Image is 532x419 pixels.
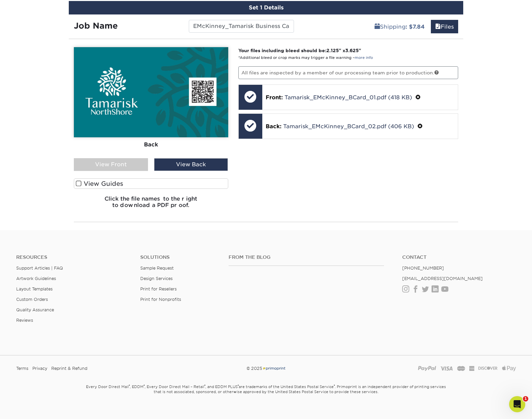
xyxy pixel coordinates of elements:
[74,137,228,152] div: Back
[238,56,373,60] small: *Additional bleed or crop marks may trigger a file warning –
[435,24,441,30] span: files
[140,276,173,281] a: Design Services
[285,94,412,101] a: Tamarisk_EMcKinney_BCard_01.pdf (418 KB)
[16,276,56,281] a: Artwork Guidelines
[181,363,351,374] div: © 2025
[345,48,359,53] span: 3.625
[266,94,283,101] span: Front:
[402,266,444,271] a: [PHONE_NUMBER]
[69,382,463,411] small: Every Door Direct Mail , EDDM , Every Door Direct Mail – Retail , and EDDM PLUS are trademarks of...
[204,384,205,387] sup: ®
[74,178,228,189] label: View Guides
[16,318,33,323] a: Reviews
[32,363,47,374] a: Privacy
[129,384,130,387] sup: ®
[406,24,425,30] b: : $7.84
[74,158,148,171] div: View Front
[16,266,63,271] a: Support Articles | FAQ
[402,254,516,260] a: Contact
[523,396,528,401] span: 1
[16,286,53,291] a: Layout Templates
[431,20,458,33] a: Files
[355,56,373,60] a: more info
[262,366,286,371] img: Primoprint
[140,297,181,302] a: Print for Nonprofits
[334,384,335,387] sup: ®
[238,66,459,79] p: All files are inspected by a member of our processing team prior to production.
[16,363,28,374] a: Terms
[402,276,483,281] a: [EMAIL_ADDRESS][DOMAIN_NAME]
[229,254,384,260] h4: From the Blog
[375,24,380,30] span: shipping
[16,254,130,260] h4: Resources
[16,307,54,312] a: Quality Assurance
[16,297,48,302] a: Custom Orders
[154,158,228,171] div: View Back
[74,21,118,31] strong: Job Name
[509,396,525,412] iframe: Intercom live chat
[140,254,219,260] h4: Solutions
[370,20,429,33] a: Shipping: $7.84
[266,123,282,130] span: Back:
[326,48,339,53] span: 2.125
[189,20,294,33] input: Enter a job name
[283,123,414,130] a: Tamarisk_EMcKinney_BCard_02.pdf (406 KB)
[140,266,174,271] a: Sample Request
[69,1,463,14] div: Set 1 Details
[144,384,145,387] sup: ®
[74,196,228,214] h6: Click the file names to the right to download a PDF proof.
[51,363,87,374] a: Reprint & Refund
[238,48,361,53] strong: Your files including bleed should be: " x "
[140,286,177,291] a: Print for Resellers
[238,384,239,387] sup: ®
